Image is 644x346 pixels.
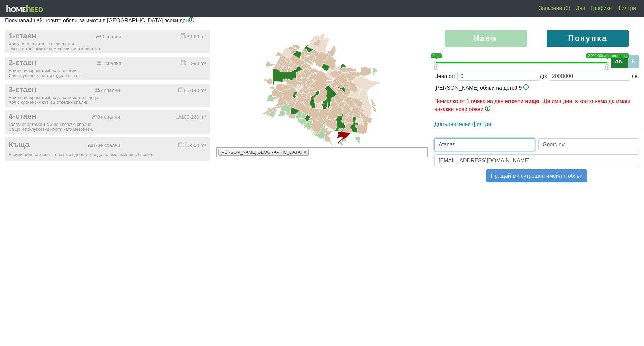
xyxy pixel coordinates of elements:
label: Наем [445,30,527,47]
span: 4-стаен [9,112,36,121]
b: почти нищо [508,98,539,104]
div: до: [540,72,547,80]
button: Къща 1-3+ спални 70-550 m² Всички видове къщи - от малки едноетажни до големи имения с басейн. [5,137,210,161]
a: Дни [573,2,588,15]
span: 2 000 000 или повече лв. [586,53,629,58]
span: Къща [9,140,30,149]
div: 80-140 m² [178,87,206,93]
button: 3-стаен 2 спални 80-140 m² Най-популярният избор за семейства с деца.Хол с кухненски кът и 2 отде... [5,84,210,107]
input: Фамилно име [538,138,639,151]
input: Първо име [434,138,535,151]
div: лв. [632,72,639,80]
div: Цена от: [434,72,455,80]
div: Най-популярният избор за семейства с деца. Хол с кухненски кът и 2 отделни спални [9,95,206,105]
div: 30-60 m² [181,33,206,40]
span: 3-стаен [9,85,36,94]
div: Холът и спалнята са в една стая. Тук са и таванските помещения, и ателиетата. [9,42,206,51]
button: Пращай ми сутрешен имейл с обяви [486,169,587,182]
label: лв. [611,55,628,68]
div: Голям апартамент с 3 или повече спални. Също и по-луксозни имоти като мезонети. [9,122,206,132]
span: 0.9 [514,85,522,91]
input: Email [434,154,639,167]
button: 1-стаен 0 спални 30-60 m² Холът и спалнята са в една стая.Тук са и таванските помещения, и ателие... [5,30,210,53]
a: Филтри [614,2,639,15]
div: 100-260 m² [176,113,206,120]
label: Покупка [547,30,629,47]
a: Графики [588,2,615,15]
span: 0 лв. [431,53,442,58]
div: 0 спални [96,34,121,40]
img: info-3.png [485,106,490,111]
div: Най-популярният избор за двойки. Хол с кухненски кът и отделна спалня [9,68,206,78]
span: [PERSON_NAME][GEOGRAPHIC_DATA] [220,150,302,155]
button: 4-стаен 3+ спални 100-260 m² Голям апартамент с 3 или повече спални.Също и по-луксозни имоти като... [5,110,210,134]
a: Запазени (3) [536,2,573,15]
div: [PERSON_NAME] обяви на ден: [434,84,639,113]
div: 3+ спални [92,114,120,120]
p: По-малко от 1 обява на ден е . Ще има дни, в които няма да имаш никакви нови обяви. [434,97,639,113]
span: 1-стаен [9,32,36,41]
span: 2-стаен [9,58,36,67]
div: 2 спални [95,88,120,93]
div: Всички видове къщи - от малки едноетажни до големи имения с басейн. [9,152,206,157]
div: 50-90 m² [181,60,206,66]
button: 2-стаен 1 спалня 50-90 m² Най-популярният избор за двойки.Хол с кухненски кът и отделна спалня [5,57,210,80]
img: info-3.png [523,84,529,90]
a: Допълнителни филтри: [434,121,493,127]
p: Получавай най-новите обяви за имоти в [GEOGRAPHIC_DATA] всеки ден [5,17,639,25]
div: 1 спалня [96,61,121,66]
div: 70-550 m² [178,142,206,148]
label: € [627,55,639,68]
img: info-3.png [189,17,194,22]
div: 1-3+ спални [88,143,120,148]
